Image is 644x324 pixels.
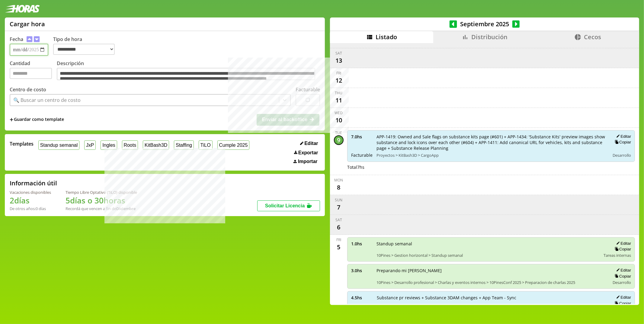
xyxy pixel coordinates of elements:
[265,203,305,208] span: Solicitar Licencia
[336,237,341,242] div: Fri
[335,90,343,96] div: Thu
[376,153,606,158] span: Proyectos > KitBash3D > CargoApp
[334,96,344,105] div: 11
[335,217,342,222] div: Sat
[217,140,250,150] button: Cumple 2025
[298,150,318,156] span: Exportar
[613,274,631,279] button: Copiar
[351,152,372,158] span: Facturable
[57,68,315,80] textarea: Descripción
[613,247,631,252] button: Copiar
[66,195,137,206] h1: 5 días o 30 horas
[334,242,344,252] div: 5
[5,5,40,13] img: logotipo
[614,268,631,273] button: Editar
[613,280,631,285] span: Desarrollo
[614,295,631,300] button: Editar
[330,43,639,304] div: scrollable content
[334,76,344,85] div: 12
[10,206,51,211] div: De otros años: 0 días
[613,153,631,158] span: Desarrollo
[376,134,606,151] span: APP-1419: Owned and Sale flags on substance kits page (#601) + APP-1434: 'Substance Kits' preview...
[471,33,508,41] span: Distribución
[257,200,320,211] button: Solicitar Licencia
[116,206,136,211] b: Diciembre
[351,268,372,273] span: 3.0 hs
[10,179,57,187] h2: Información útil
[84,140,96,150] button: JxP
[10,116,13,123] span: +
[584,33,601,41] span: Cecos
[457,20,512,28] span: Septiembre 2025
[298,140,320,146] button: Editar
[10,20,45,28] h1: Cargar hora
[334,115,344,125] div: 10
[10,60,57,82] label: Cantidad
[335,178,343,183] div: Mon
[66,190,137,195] div: Tiempo Libre Optativo (TiLO) disponible
[199,140,213,150] button: TiLO
[336,71,341,76] div: Fri
[376,33,397,41] span: Listado
[10,68,52,79] input: Cantidad
[292,150,320,156] button: Exportar
[10,86,46,93] label: Centro de costo
[376,280,606,285] span: 10Pines > Desarrollo profesional > Charlas y eventos internos > 10PinesConf 2025 > Preparacion de...
[335,130,342,135] div: Tue
[334,222,344,232] div: 6
[377,295,606,300] span: Substance pr reviews + Substance 3DAM changes + App Team - Sync
[53,44,115,55] select: Tipo de hora
[613,140,631,145] button: Copiar
[335,110,343,115] div: Wed
[10,36,23,42] label: Fecha
[351,295,373,300] span: 4.5 hs
[335,51,342,56] div: Sat
[143,140,169,150] button: KitBash3D
[13,97,81,103] div: 🔍 Buscar un centro de costo
[614,241,631,246] button: Editar
[351,241,372,247] span: 1.0 hs
[613,301,631,306] button: Copiar
[10,116,64,123] span: +Guardar como template
[334,56,344,65] div: 13
[101,140,117,150] button: Ingles
[298,159,318,164] span: Importar
[57,60,320,82] label: Descripción
[174,140,194,150] button: Staffing
[53,36,120,56] label: Tipo de hora
[10,140,34,147] span: Templates
[335,197,343,203] div: Sun
[122,140,138,150] button: Roots
[10,195,51,206] h1: 2 días
[334,135,344,145] div: 9
[296,86,320,93] label: Facturable
[604,253,631,258] span: Tareas internas
[376,241,599,247] span: Standup semanal
[376,253,599,258] span: 10Pines > Gestion horizontal > Standup semanal
[10,190,51,195] div: Vacaciones disponibles
[351,134,372,140] span: 7.0 hs
[376,268,606,273] span: Preparando mi [PERSON_NAME]
[334,183,344,192] div: 8
[304,141,318,146] span: Editar
[66,206,137,211] div: Recordá que vencen a fin de
[334,203,344,212] div: 7
[347,164,635,170] div: Total 7 hs
[38,140,79,150] button: Standup semanal
[614,134,631,139] button: Editar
